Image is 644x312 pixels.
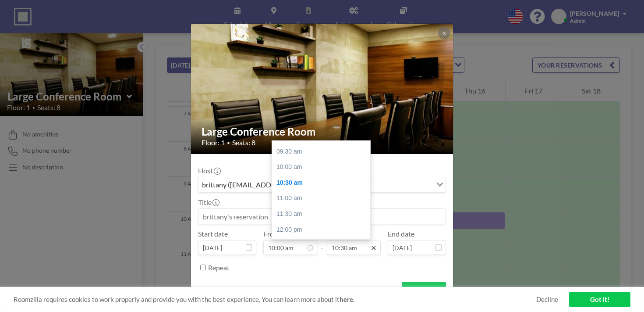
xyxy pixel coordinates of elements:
[351,179,431,190] input: Search for option
[272,206,370,222] div: 11:30 am
[272,175,370,191] div: 10:30 am
[569,292,630,307] a: Got it!
[340,295,354,303] a: here.
[321,233,323,252] span: -
[227,140,230,146] span: •
[272,159,370,175] div: 10:00 am
[272,190,370,206] div: 11:00 am
[198,209,446,224] input: brittany's reservation
[198,166,220,175] label: Host
[263,230,280,238] label: From
[402,282,446,297] button: BOOK NOW
[272,144,370,160] div: 09:30 am
[272,237,370,253] div: 12:30 pm
[202,125,443,138] h2: Large Conference Room
[198,198,219,207] label: Title
[232,138,255,147] span: Seats: 8
[208,263,230,272] label: Repeat
[198,230,228,238] label: Start date
[388,230,414,238] label: End date
[272,222,370,238] div: 12:00 pm
[200,179,350,190] span: brittany ([EMAIL_ADDRESS][DOMAIN_NAME])
[191,1,454,177] img: 537.jpg
[198,177,446,192] div: Search for option
[202,138,225,147] span: Floor: 1
[14,295,536,304] span: Roomzilla requires cookies to work properly and provide you with the best experience. You can lea...
[536,295,558,304] a: Decline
